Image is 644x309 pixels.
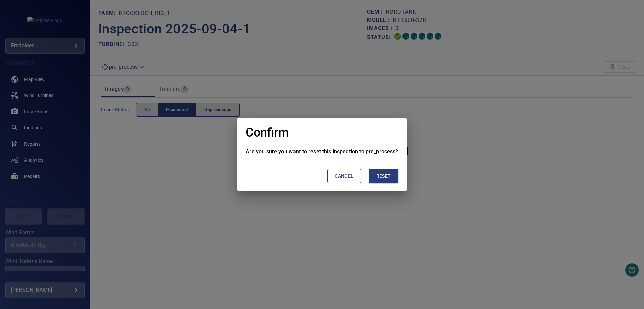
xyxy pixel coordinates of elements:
[335,172,353,180] span: Cancel
[246,148,398,156] p: Are you sure you want to reset this inspection to pre_process?
[246,126,289,140] h1: Confirm
[327,169,361,183] button: Cancel
[376,172,391,180] span: Reset
[369,169,398,183] button: Reset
